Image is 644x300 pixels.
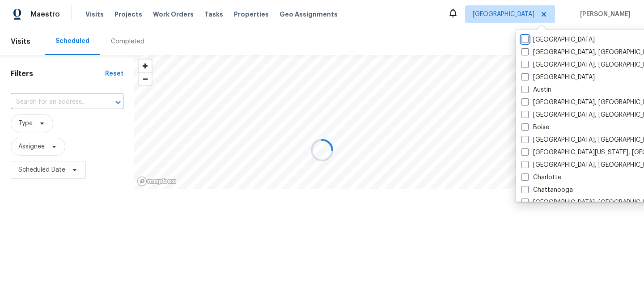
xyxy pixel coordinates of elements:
label: Chattanooga [521,186,573,194]
label: Boise [521,123,549,132]
button: Zoom in [139,59,152,72]
span: Zoom out [139,73,152,85]
label: [GEOGRAPHIC_DATA] [521,35,595,44]
label: Austin [521,85,551,94]
a: Mapbox homepage [137,176,176,186]
label: [GEOGRAPHIC_DATA] [521,73,595,82]
button: Zoom out [139,72,152,85]
label: Charlotte [521,173,561,182]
